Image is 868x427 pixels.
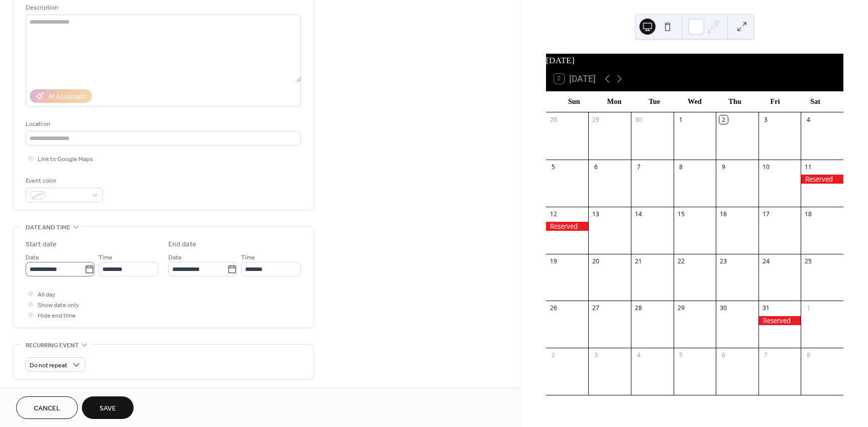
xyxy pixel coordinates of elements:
span: Time [241,252,255,263]
div: 7 [634,163,643,171]
div: 12 [549,210,558,218]
div: 19 [549,257,558,265]
span: Recurring event [26,340,79,351]
div: Fri [755,91,795,112]
div: 1 [804,304,813,313]
div: 6 [592,163,600,171]
div: [DATE] [546,54,843,67]
div: Description [26,3,299,13]
div: 3 [762,115,770,124]
span: Date [26,252,39,263]
span: Date and time [26,222,70,233]
span: Cancel [34,403,60,414]
div: 29 [677,304,685,313]
div: 29 [592,115,600,124]
div: 24 [762,257,770,265]
div: 5 [677,351,685,360]
div: 31 [762,304,770,313]
button: Save [82,396,134,419]
div: Reserved [758,316,801,325]
div: 9 [719,163,728,171]
div: 18 [804,210,813,218]
div: 23 [719,257,728,265]
div: Start date [26,239,57,250]
div: 6 [719,351,728,360]
span: Save [99,403,116,414]
div: Wed [675,91,715,112]
div: Reserved [546,222,589,231]
div: Mon [594,91,634,112]
span: Hide end time [38,311,76,321]
div: 2 [549,351,558,360]
div: 8 [677,163,685,171]
div: 4 [804,115,813,124]
div: 30 [634,115,643,124]
span: Link to Google Maps [38,154,93,165]
span: Time [98,252,113,263]
div: 10 [762,163,770,171]
span: Date [168,252,182,263]
div: 16 [719,210,728,218]
span: All day [38,290,55,300]
div: 28 [549,115,558,124]
div: 25 [804,257,813,265]
div: 7 [762,351,770,360]
div: 11 [804,163,813,171]
div: 21 [634,257,643,265]
div: 13 [592,210,600,218]
button: Cancel [16,396,78,419]
div: Location [26,119,299,129]
div: 15 [677,210,685,218]
div: Tue [634,91,675,112]
div: 5 [549,163,558,171]
div: End date [168,239,196,250]
div: Event color [26,176,101,186]
div: 20 [592,257,600,265]
div: 8 [804,351,813,360]
div: 30 [719,304,728,313]
div: Thu [715,91,755,112]
div: Sun [554,91,594,112]
div: 4 [634,351,643,360]
div: 27 [592,304,600,313]
span: Show date only [38,300,79,311]
div: 3 [592,351,600,360]
div: Sat [795,91,835,112]
div: 2 [719,115,728,124]
div: 17 [762,210,770,218]
span: Do not repeat [30,360,67,371]
div: 22 [677,257,685,265]
div: 28 [634,304,643,313]
div: 26 [549,304,558,313]
div: 1 [677,115,685,124]
div: Reserved [801,175,843,184]
div: 14 [634,210,643,218]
